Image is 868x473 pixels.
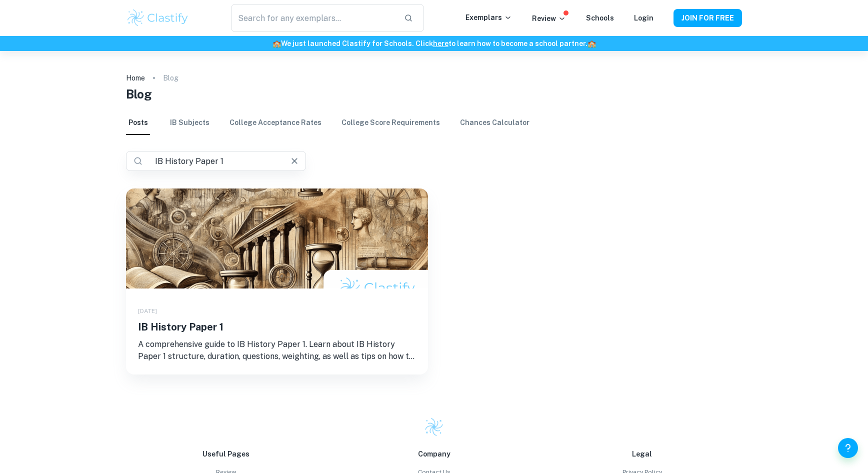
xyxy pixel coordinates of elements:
[586,14,614,22] a: Schools
[542,448,742,459] p: Legal
[287,154,301,168] button: Clear
[231,4,396,32] input: Search for any exemplars...
[151,154,273,168] input: Search for a post...
[272,39,281,47] span: 🏫
[634,14,653,22] a: Login
[138,319,416,334] h5: IB History Paper 1
[163,72,178,83] p: Blog
[673,9,742,27] button: JOIN FOR FREE
[587,39,596,47] span: 🏫
[126,85,742,103] h1: Blog
[424,417,444,437] img: Clastify logo
[2,38,866,49] h6: We just launched Clastify for Schools. Click to learn how to become a school partner.
[532,13,566,24] p: Review
[433,39,448,47] a: here
[465,12,512,23] p: Exemplars
[138,338,416,362] p: A comprehensive guide to IB History Paper 1. Learn about IB History Paper 1 structure, duration, ...
[229,111,321,135] a: College Acceptance Rates
[138,306,416,315] div: [DATE]
[838,438,858,458] button: Help and Feedback
[126,188,428,288] img: IB History Paper 1
[334,448,534,459] p: Company
[170,111,209,135] a: IB Subjects
[126,71,145,85] a: Home
[126,191,428,377] a: IB History Paper 1[DATE]IB History Paper 1A comprehensive guide to IB History Paper 1. Learn abou...
[126,448,326,459] p: Useful Pages
[126,111,150,135] a: Posts
[341,111,440,135] a: College Score Requirements
[460,111,529,135] a: Chances Calculator
[126,8,189,28] img: Clastify logo
[300,160,302,162] button: Open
